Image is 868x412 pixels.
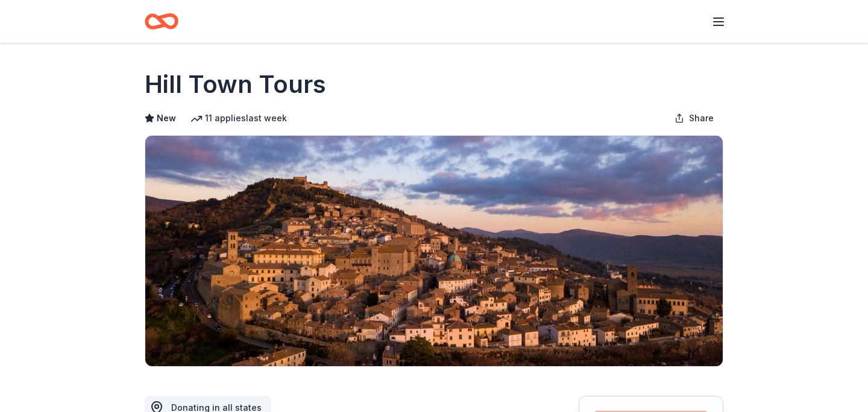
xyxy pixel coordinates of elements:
[157,111,176,125] span: New
[145,7,178,36] a: Home
[190,111,287,125] div: 11 applies last week
[665,106,723,130] button: Share
[145,68,326,101] h1: Hill Town Tours
[689,111,714,125] span: Share
[145,136,723,366] img: Image for Hill Town Tours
